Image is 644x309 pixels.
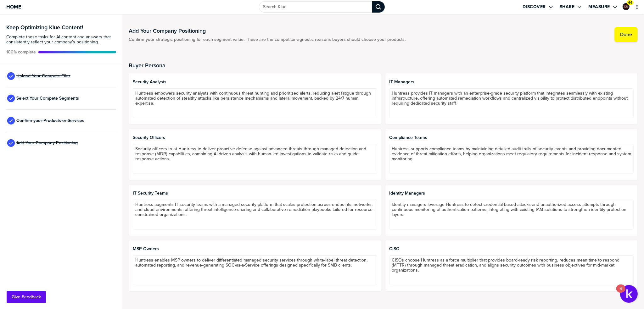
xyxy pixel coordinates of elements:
[133,80,377,85] span: Security Analysts
[389,191,634,196] span: Identity Managers
[389,246,634,251] span: CISO
[133,88,377,118] textarea: Huntress empowers security analysts with continuous threat hunting and prioritized alerts, reduci...
[389,255,634,285] textarea: CISOs choose Huntress as a force multiplier that provides board-ready risk reporting, reduces mea...
[133,246,377,251] span: MSP Owners
[622,3,630,11] a: Edit Profile
[6,4,21,9] span: Home
[6,35,116,45] span: Complete these tasks for AI content and answers that consistently reflect your company’s position...
[389,135,634,140] span: Compliance Teams
[16,96,79,101] span: Select Your Compete Segments
[129,62,638,69] h2: Buyer Persona
[129,27,406,35] h1: Add Your Company Positioning
[620,31,632,38] label: Done
[16,74,70,79] span: Upload Your Compete Files
[16,141,78,146] span: Add Your Company Positioning
[560,4,575,10] label: Share
[7,291,46,303] button: Give Feedback
[389,200,634,229] textarea: Identity managers leverage Huntress to detect credential-based attacks and unauthorized access at...
[6,50,36,55] span: Active
[16,118,84,123] span: Confirm your Products or Services
[389,88,634,118] textarea: Huntress provides IT managers with an enterprise-grade security platform that integrates seamless...
[133,255,377,285] textarea: Huntress enables MSP owners to deliver differentiated managed security services through white-lab...
[623,3,630,10] div: Dustin Ray
[628,0,632,5] span: 44
[389,144,634,174] textarea: Huntress supports compliance teams by maintaining detailed audit trails of security events and pr...
[588,4,610,10] label: Measure
[623,4,629,9] img: dca9c6f390784fc323463dd778aad4f8-sml.png
[6,25,116,30] h3: Keep Optimizing Klue Content!
[133,191,377,196] span: IT Security Teams
[133,144,377,174] textarea: Security officers trust Huntress to deliver proactive defense against advanced threats through ma...
[259,1,372,13] input: Search Klue
[372,1,385,13] div: Search Klue
[133,200,377,229] textarea: Huntress augments IT security teams with a managed security platform that scales protection acros...
[620,285,638,303] button: Open Resource Center, 9 new notifications
[389,80,634,85] span: IT Managers
[129,37,406,42] span: Confirm your strategic positioning for each segment value. These are the competitor-agnostic reas...
[523,4,546,10] label: Discover
[133,135,377,140] span: Security Officers
[619,289,622,297] div: 9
